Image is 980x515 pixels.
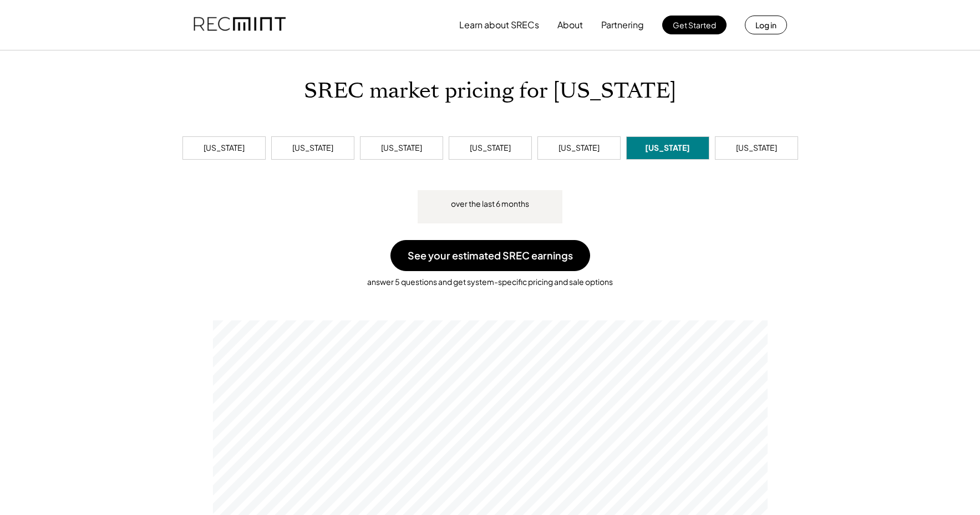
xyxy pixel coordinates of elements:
[292,142,333,154] div: [US_STATE]
[204,142,245,154] div: [US_STATE]
[451,198,529,210] div: over the last 6 months
[645,142,690,154] div: [US_STATE]
[390,240,590,271] button: See your estimated SREC earnings
[736,142,777,154] div: [US_STATE]
[662,16,727,34] button: Get Started
[381,142,422,154] div: [US_STATE]
[745,16,787,34] button: Log in
[470,142,511,154] div: [US_STATE]
[557,14,583,36] button: About
[11,271,969,288] div: answer 5 questions and get system-specific pricing and sale options
[459,14,539,36] button: Learn about SRECs
[558,142,600,154] div: [US_STATE]
[194,6,286,44] img: recmint-logotype%403x.png
[601,14,644,36] button: Partnering
[304,78,677,104] h1: SREC market pricing for [US_STATE]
